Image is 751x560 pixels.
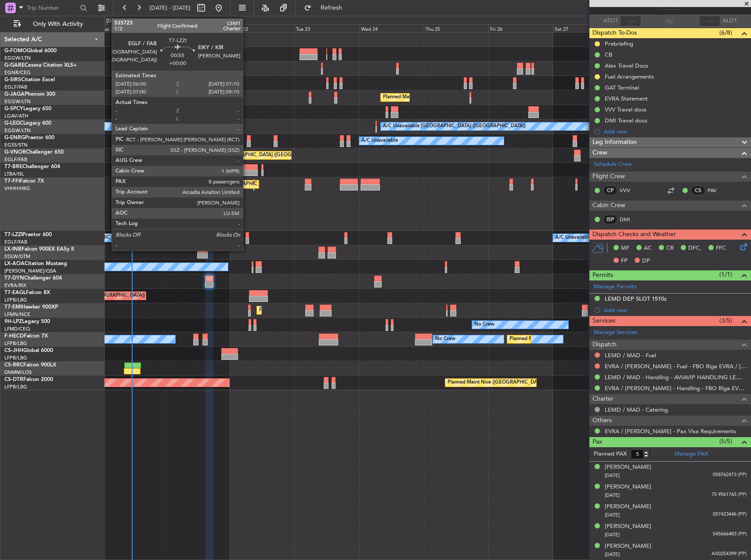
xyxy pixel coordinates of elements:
[4,135,25,140] span: G-ENRG
[603,186,617,195] div: CP
[708,187,727,194] a: PAV
[605,492,620,499] span: [DATE]
[4,84,27,90] a: EGLF/FAB
[300,1,353,15] button: Refresh
[605,531,620,538] span: [DATE]
[592,316,615,326] span: Services
[592,416,612,426] span: Others
[4,77,21,83] span: G-SIRS
[605,295,667,302] div: LEMD DEP SLOT 1510z
[621,244,629,253] span: MF
[4,48,27,54] span: G-FOMO
[605,551,620,558] span: [DATE]
[4,121,51,126] a: G-LEGCLegacy 600
[4,150,64,155] a: G-VNORChallenger 650
[605,406,668,413] a: LEMD / MAD - Catering
[189,149,327,162] div: Planned Maint [GEOGRAPHIC_DATA] ([GEOGRAPHIC_DATA])
[620,215,639,223] a: DMI
[605,512,620,518] span: [DATE]
[605,51,612,58] div: CB
[620,187,639,194] a: VVV
[488,24,553,32] div: Fri 26
[4,305,22,310] span: T7-EMI
[4,92,55,97] a: G-JAGAPhenom 300
[359,24,424,32] div: Wed 24
[4,135,54,140] a: G-ENRGPraetor 600
[4,319,22,324] span: 9H-LPZ
[719,28,732,37] span: (6/8)
[4,239,27,245] a: EGLF/FAB
[4,63,77,68] a: G-GARECessna Citation XLS+
[4,377,53,382] a: CS-DTRFalcon 2000
[383,91,521,104] div: Planned Maint [GEOGRAPHIC_DATA] ([GEOGRAPHIC_DATA])
[4,106,23,111] span: G-SPCY
[4,253,30,260] a: EDLW/DTM
[38,231,181,244] div: A/C Unavailable [GEOGRAPHIC_DATA] ([GEOGRAPHIC_DATA])
[509,333,648,346] div: Planned Maint [GEOGRAPHIC_DATA] ([GEOGRAPHIC_DATA])
[4,92,25,97] span: G-JAGA
[106,18,121,25] div: [DATE]
[716,244,726,253] span: FFC
[605,542,651,551] div: [PERSON_NAME]
[4,290,50,295] a: T7-EAGLFalcon 8X
[605,463,651,472] div: [PERSON_NAME]
[4,63,25,68] span: G-GARE
[4,232,22,237] span: T7-LZZI
[4,348,23,353] span: CS-JHH
[313,5,350,11] span: Refresh
[4,185,30,192] a: VHHH/HKG
[594,450,627,459] label: Planned PAX
[4,142,28,148] a: EGSS/STN
[4,261,67,266] a: LX-AOACitation Mustang
[4,156,27,163] a: EGLF/FAB
[4,127,31,134] a: EGGW/LTN
[4,282,26,289] a: EVRA/RIX
[605,73,654,80] div: Fuel Arrangements
[4,369,32,376] a: DNMM/LOS
[719,316,732,325] span: (3/5)
[4,340,27,347] a: LFPB/LBG
[603,17,618,25] span: ATOT
[594,283,636,291] a: Manage Permits
[621,257,628,266] span: FP
[4,326,30,332] a: LFMD/CEQ
[605,40,633,47] div: Prebriefing
[23,21,93,27] span: Only With Activity
[4,261,25,266] span: LX-AOA
[4,48,57,54] a: G-FOMOGlobal 6000
[592,28,637,38] span: Dispatch To-Dos
[4,297,27,303] a: LFPB/LBG
[259,304,343,317] div: Planned Maint [GEOGRAPHIC_DATA]
[149,4,191,12] span: [DATE] - [DATE]
[604,128,747,135] div: Add new
[713,511,747,518] span: 057423446 (PP)
[553,24,617,32] div: Sat 27
[4,150,26,155] span: G-VNOR
[435,333,455,346] div: No Crew
[165,24,230,32] div: Sun 21
[592,148,607,158] span: Crew
[605,522,651,531] div: [PERSON_NAME]
[101,24,165,32] div: Sat 20
[592,201,625,211] span: Cabin Crew
[4,247,22,252] span: LX-INB
[4,179,20,184] span: T7-FFI
[713,471,747,479] span: 058762473 (PP)
[383,120,526,133] div: A/C Unavailable [GEOGRAPHIC_DATA] ([GEOGRAPHIC_DATA])
[605,106,646,113] div: VVV Travel docs
[644,244,652,253] span: AC
[594,328,638,337] a: Manage Services
[4,268,56,274] a: [PERSON_NAME]/QSA
[592,172,625,182] span: Flight Crew
[10,17,95,31] button: Only With Activity
[642,257,650,266] span: DP
[594,160,632,169] a: Schedule Crew
[688,244,701,253] span: DFC,
[4,164,60,169] a: T7-BREChallenger 604
[4,334,48,339] a: F-HECDFalcon 7X
[592,230,676,240] span: Dispatch Checks and Weather
[4,363,23,368] span: CS-RRC
[620,16,641,26] input: --:--
[555,231,698,244] div: A/C Unavailable [GEOGRAPHIC_DATA] ([GEOGRAPHIC_DATA])
[4,121,23,126] span: G-LEGC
